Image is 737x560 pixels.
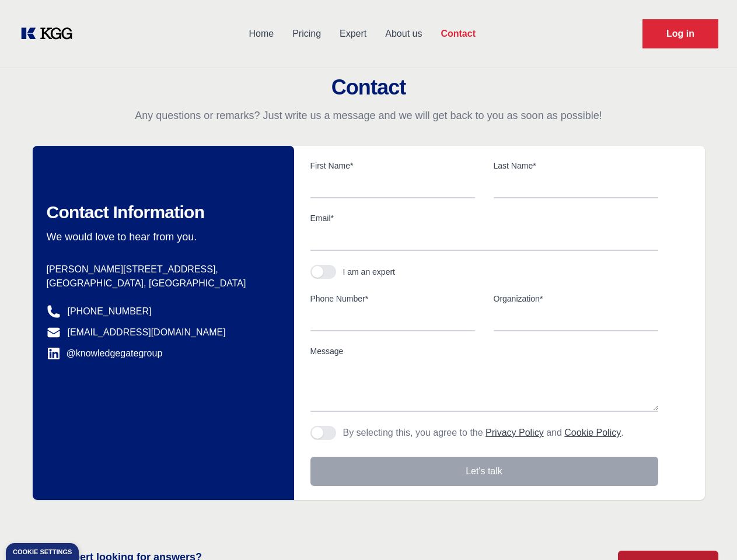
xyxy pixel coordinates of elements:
iframe: Chat Widget [679,504,737,560]
label: First Name* [310,160,475,171]
a: @knowledgegategroup [47,346,163,360]
a: About us [376,19,431,49]
p: [PERSON_NAME][STREET_ADDRESS], [47,262,275,276]
a: Request Demo [642,19,718,48]
a: Expert [330,19,376,49]
a: Contact [431,19,485,49]
a: Pricing [283,19,330,49]
a: Privacy Policy [485,428,544,437]
label: Phone Number* [310,293,475,304]
a: [EMAIL_ADDRESS][DOMAIN_NAME] [68,325,226,339]
div: I am an expert [343,266,396,278]
a: Cookie Policy [564,428,621,437]
p: By selecting this, you agree to the and . [343,426,624,440]
a: Home [239,19,283,49]
p: We would love to hear from you. [47,230,275,244]
a: [PHONE_NUMBER] [68,304,152,318]
label: Organization* [494,293,658,304]
h2: Contact [14,76,723,99]
a: KOL Knowledge Platform: Talk to Key External Experts (KEE) [19,24,82,43]
p: [GEOGRAPHIC_DATA], [GEOGRAPHIC_DATA] [47,276,275,290]
label: Last Name* [494,160,658,171]
label: Email* [310,212,658,224]
div: Cookie settings [13,549,72,555]
h2: Contact Information [47,202,275,223]
button: Let's talk [310,457,658,486]
label: Message [310,345,658,357]
p: Any questions or remarks? Just write us a message and we will get back to you as soon as possible! [14,108,723,123]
